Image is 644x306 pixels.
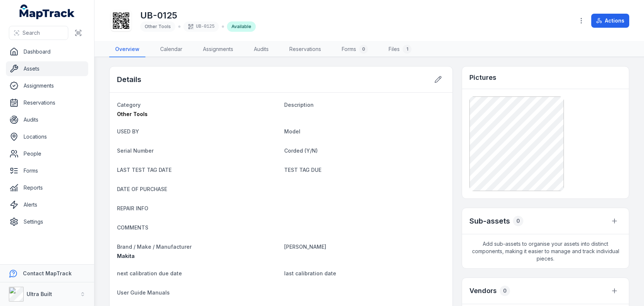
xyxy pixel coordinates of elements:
span: REPAIR INFO [117,205,148,211]
a: Locations [6,129,88,144]
a: Reservations [283,42,327,57]
a: Assets [6,61,88,76]
h2: Details [117,74,141,85]
span: last calibration date [284,270,336,276]
span: Corded (Y/N) [284,147,318,154]
span: Other Tools [117,111,148,117]
div: 0 [500,286,510,296]
h3: Vendors [469,286,497,296]
a: Settings [6,214,88,229]
a: Assignments [6,78,88,93]
span: [PERSON_NAME] [284,244,326,250]
span: Description [284,102,314,108]
div: 1 [403,45,411,54]
span: COMMENTS [117,224,148,231]
a: Dashboard [6,44,88,59]
button: Actions [591,14,629,28]
a: Reservations [6,95,88,110]
h3: Pictures [469,72,496,83]
span: Add sub-assets to organise your assets into distinct components, making it easier to manage and t... [462,234,629,268]
a: Files1 [383,42,417,57]
span: Search [23,29,40,37]
span: LAST TEST TAG DATE [117,167,172,173]
div: UB-0125 [183,21,219,32]
a: People [6,146,88,161]
strong: Contact MapTrack [23,270,72,276]
span: Model [284,128,300,135]
span: User Guide Manuals [117,289,170,296]
div: Available [227,21,256,32]
span: DATE OF PURCHASE [117,186,167,192]
span: USED BY [117,128,139,135]
button: Search [9,26,68,40]
span: next calibration due date [117,270,182,276]
a: MapTrack [20,4,75,19]
a: Audits [6,112,88,127]
strong: Ultra Built [27,291,52,297]
a: Forms [6,163,88,178]
a: Audits [248,42,275,57]
a: Calendar [154,42,188,57]
a: Assignments [197,42,239,57]
a: Forms0 [336,42,374,57]
span: Category [117,102,141,108]
h1: UB-0125 [140,10,256,21]
span: Brand / Make / Manufacturer [117,244,192,250]
span: Other Tools [145,24,171,29]
a: Overview [109,42,145,57]
div: 0 [513,216,523,226]
span: Makita [117,253,135,259]
span: TEST TAG DUE [284,167,321,173]
a: Alerts [6,197,88,212]
span: Serial Number [117,147,154,154]
div: 0 [359,45,368,54]
h2: Sub-assets [469,216,510,226]
a: Reports [6,180,88,195]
